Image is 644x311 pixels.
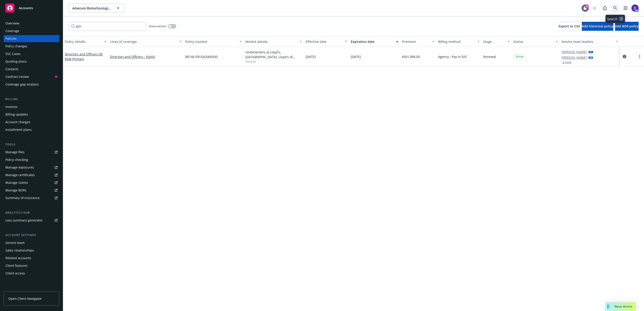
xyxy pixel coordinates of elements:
div: Contract review [5,73,29,80]
span: Export to CSV [559,24,580,28]
a: Manage files [4,149,59,156]
a: Switch app [621,4,630,13]
a: Directors and Officers - Public [110,54,182,59]
div: Sales relationships [5,247,34,254]
span: Agency - Pay in full [438,54,467,59]
div: Client features [5,262,28,269]
a: Manage claims [4,179,59,186]
div: SSC Cases [5,50,21,57]
div: Client access [5,270,25,277]
div: Analytics hub [4,210,59,215]
span: Show inactive [149,24,166,28]
a: Manage exposures [4,164,59,171]
a: Related accounts [4,254,59,262]
a: Sales relationships [4,247,59,254]
a: Account charges [4,118,59,126]
a: more [637,54,642,59]
div: Loss summary generator [5,217,43,224]
a: [PERSON_NAME] [562,55,587,60]
button: Market details [244,36,304,47]
div: Account settings [4,233,59,237]
div: Manage files [5,149,24,156]
span: Accounts [19,6,33,10]
button: Expiration date [349,36,400,47]
a: Overview [4,20,59,27]
div: Expiration date [351,39,393,44]
div: Quoting plans [5,58,27,65]
a: Client access [4,270,59,277]
div: Premium [402,39,430,44]
div: Manage BORs [5,187,26,194]
button: Adverum Biotechnologies, Inc. [68,4,125,13]
span: Active [515,55,524,59]
div: Policy number [185,39,237,44]
div: Billing method [438,39,475,44]
span: Adverum Biotechnologies, Inc. [72,6,111,11]
a: Directors and Officers [65,52,103,61]
a: circleInformation [622,54,627,59]
div: Coverage gap analysis [5,81,39,88]
a: Loss summary generator [4,217,59,224]
a: Accounts [4,2,59,14]
a: Coverage gap analysis [4,81,59,88]
div: Manage exposures [5,164,34,171]
button: Stage [481,36,512,47]
div: Manage certificates [5,171,35,179]
button: Effective date [304,36,349,47]
div: Drag to move [605,302,611,311]
div: Status [513,39,553,44]
div: Lines of coverage [110,39,177,44]
span: $501,986.00 [402,54,420,59]
div: Policy details [65,39,101,44]
button: Status [512,36,560,47]
a: Report a Bug [600,4,609,13]
div: Installment plans [5,126,32,133]
span: Open Client Navigator [8,296,42,301]
input: Filter by keyword... [68,22,146,31]
div: Overview [5,20,19,27]
span: Renewal [483,54,496,59]
div: Billing updates [5,111,28,118]
a: Policies [4,35,59,42]
a: Client features [4,262,59,269]
a: Manage BORs [4,187,59,194]
a: [PERSON_NAME] [562,50,587,54]
button: Premium [400,36,436,47]
a: Quoting plans [4,58,59,65]
a: Contacts [4,66,59,73]
span: Add historical policy [582,24,613,28]
div: Policy checking [5,156,28,163]
a: SSC Cases [4,50,59,57]
a: Start snowing [590,4,599,13]
a: Installment plans [4,126,59,133]
button: Nova Assist [605,302,636,311]
a: Service team [4,239,59,246]
span: Nova Assist [615,304,632,308]
a: Coverage [4,27,59,35]
div: Contacts [5,66,18,73]
a: Search [611,4,620,13]
button: Export to CSV [559,22,580,31]
button: Add BOR policy [615,22,639,31]
div: Policy changes [5,43,27,50]
div: Manage claims [5,179,28,186]
div: Account charges [5,118,30,126]
div: Policies [5,35,17,42]
div: Coverage [5,27,19,35]
a: Manage certificates [4,171,59,179]
span: [DATE] [306,54,316,59]
div: Invoices [5,103,18,110]
button: Policy number [183,36,244,47]
div: Stage [483,39,505,44]
button: Lines of coverage [108,36,183,47]
div: Related accounts [5,254,31,262]
button: Add historical policy [582,22,613,31]
button: 2 more [562,61,571,64]
button: Service team leaders [560,36,620,47]
span: [DATE] [351,54,361,59]
div: Summary of insurance [5,194,40,201]
a: Contract review [4,73,59,80]
div: Service team [5,239,25,246]
div: Tools [4,142,59,147]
